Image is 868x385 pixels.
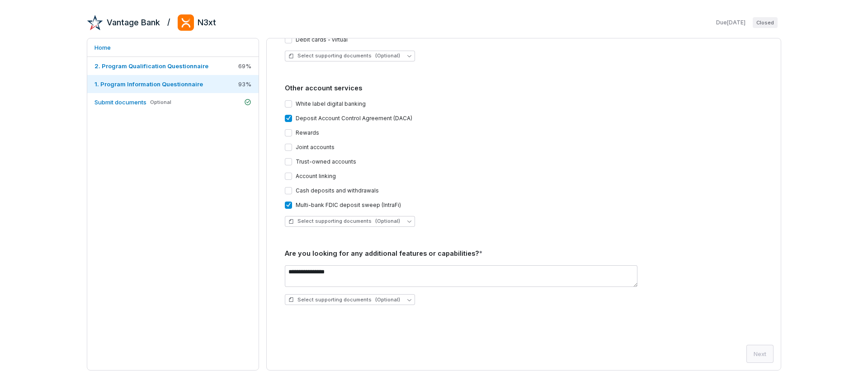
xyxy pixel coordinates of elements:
span: Submit documents [94,99,146,106]
label: Deposit Account Control Agreement (DACA) [296,115,412,122]
span: 93 % [238,80,251,88]
span: Select supporting documents [288,218,400,225]
a: Home [87,38,259,56]
span: 69 % [238,62,251,70]
h2: Vantage Bank [107,17,160,28]
span: Closed [753,17,778,28]
a: 1. Program Information Questionnaire93% [87,75,259,93]
label: Cash deposits and withdrawals [296,187,379,194]
label: Rewards [296,129,319,136]
label: Multi-bank FDIC deposit sweep (IntraFi) [296,202,401,209]
span: (Optional) [375,218,400,225]
span: Due [DATE] [716,19,745,26]
a: 2. Program Qualification Questionnaire69% [87,57,259,75]
div: Are you looking for any additional features or capabilities? [285,249,763,258]
label: Account linking [296,173,336,180]
span: Optional [150,99,171,106]
h2: N3xt [198,17,216,28]
label: White label digital banking [296,100,366,108]
span: Select supporting documents [288,296,400,303]
div: Other account services [285,83,763,93]
span: Select supporting documents [288,52,400,59]
span: (Optional) [375,52,400,59]
span: (Optional) [375,296,400,303]
span: 1. Program Information Questionnaire [94,80,203,88]
label: Trust-owned accounts [296,158,356,165]
label: Joint accounts [296,144,335,151]
h2: / [167,14,170,28]
label: Debit cards - virtual [296,36,348,43]
a: Submit documentsOptional [87,93,259,111]
span: 2. Program Qualification Questionnaire [94,62,208,70]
